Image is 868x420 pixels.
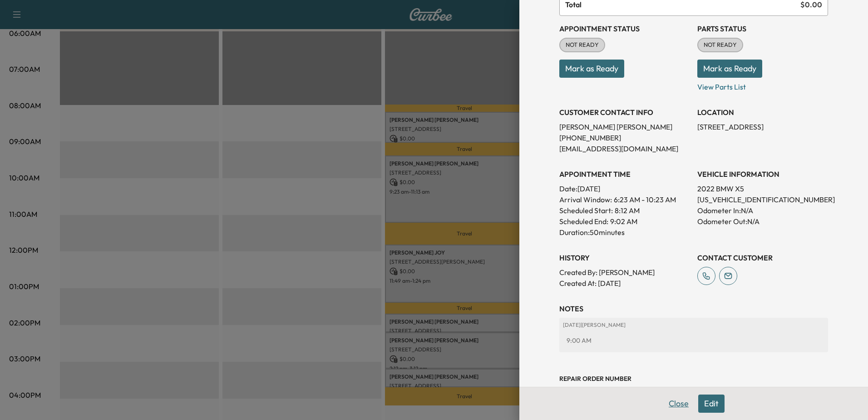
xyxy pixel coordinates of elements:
div: 9:00 AM [563,332,824,349]
button: Edit [698,395,725,413]
button: Mark as Ready [559,60,624,78]
p: Created At : [DATE] [559,278,690,289]
p: 9:02 AM [610,216,637,227]
span: 6:23 AM - 10:23 AM [614,194,676,205]
h3: Repair Order number [559,374,828,383]
p: [DATE] | [PERSON_NAME] [563,321,824,329]
button: Close [663,395,695,413]
p: [STREET_ADDRESS] [697,121,828,132]
h3: CUSTOMER CONTACT INFO [559,107,690,118]
p: Odometer In: N/A [697,205,828,216]
p: View Parts List [697,78,828,92]
h3: LOCATION [697,107,828,118]
p: [US_VEHICLE_IDENTIFICATION_NUMBER] [697,194,828,205]
p: Odometer Out: N/A [697,216,828,227]
h3: History [559,252,690,263]
p: [PERSON_NAME] [PERSON_NAME] [559,121,690,132]
p: [PHONE_NUMBER] [559,132,690,143]
p: Scheduled Start: [559,205,613,216]
h3: NOTES [559,303,828,314]
h3: VEHICLE INFORMATION [697,169,828,180]
p: 2022 BMW X5 [697,183,828,194]
h3: CONTACT CUSTOMER [697,252,828,263]
h3: Parts Status [697,23,828,34]
h3: Appointment Status [559,23,690,34]
p: Duration: 50 minutes [559,227,690,238]
button: Mark as Ready [697,60,762,78]
p: 8:12 AM [615,205,640,216]
h3: APPOINTMENT TIME [559,169,690,180]
p: [EMAIL_ADDRESS][DOMAIN_NAME] [559,143,690,154]
p: Arrival Window: [559,194,690,205]
span: NOT READY [560,40,604,50]
p: Date: [DATE] [559,183,690,194]
span: NOT READY [698,40,742,50]
p: Scheduled End: [559,216,608,227]
p: Created By : [PERSON_NAME] [559,267,690,278]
